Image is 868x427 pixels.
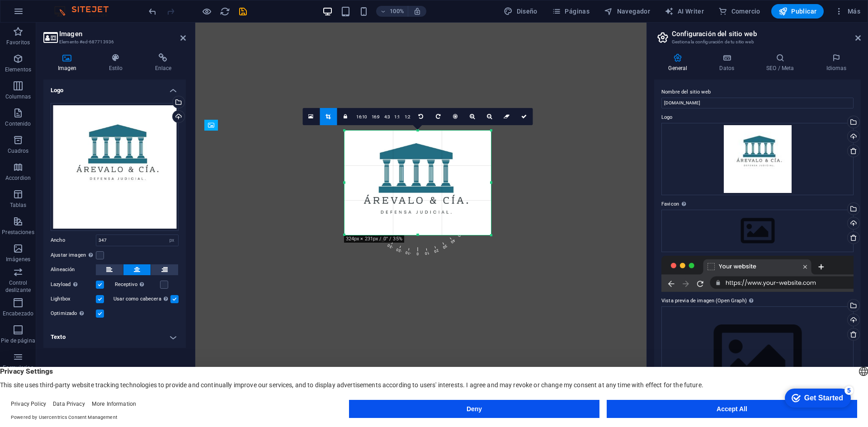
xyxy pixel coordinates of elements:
label: Optimizado [51,308,96,319]
i: Deshacer: Cambiar imagen (Ctrl+Z) [147,6,158,17]
p: Columnas [5,93,31,100]
span: Publicar [778,7,817,16]
button: Navegador [600,4,654,19]
p: Elementos [5,66,31,73]
img: Editor Logo [52,6,120,17]
button: AI Writer [661,4,708,19]
a: Conservar relación de aspecto [337,108,354,125]
div: ArevaloCia-4eNZ6SGR2JYLN0O-D64ryQ.jpg [51,103,179,231]
h4: Datos [705,53,752,72]
p: Encabezado [3,310,33,317]
h3: Elemento #ed-687713936 [59,38,168,46]
div: Selecciona archivos del administrador de archivos, de la galería de fotos o carga archivo(s) [661,306,854,410]
i: Guardar (Ctrl+S) [238,6,248,17]
div: Get Started [27,10,66,18]
button: Más [831,4,864,19]
label: Logo [661,112,854,123]
a: Girar 90° a la derecha [429,108,447,125]
div: 5 [67,2,76,11]
label: Usar como cabecera [113,294,170,305]
div: Selecciona archivos del administrador de archivos, de la galería de fotos o carga archivo(s) [661,210,854,252]
a: Acercar [464,108,481,125]
a: Girar 90° a la izquierda [412,108,429,125]
a: 16:10 [354,108,369,126]
p: Favoritos [6,39,30,46]
button: 100% [376,6,408,17]
h3: Gestiona la configuración de tu sitio web [672,38,843,46]
h4: Idiomas [812,53,861,72]
button: Comercio [715,4,764,19]
p: Prestaciones [2,229,34,236]
label: Vista previa de imagen (Open Graph) [661,296,854,306]
h4: Logo [43,80,186,96]
span: Páginas [552,7,590,16]
h4: Texto [43,326,186,348]
button: Diseño [500,4,541,19]
input: Nombre... [661,98,854,108]
h4: Imagen [43,53,94,72]
label: Receptivo [115,279,160,290]
div: 324px × 231px / 0° / 35% [344,235,404,243]
h2: Configuración del sitio web [672,30,861,38]
a: Centro [447,108,464,125]
div: Get Started 5 items remaining, 0% complete [7,5,73,23]
span: Comercio [718,7,760,16]
span: Más [835,7,860,16]
h6: 100% [390,6,404,17]
div: Diseño (Ctrl+Alt+Y) [500,4,541,19]
p: Pie de página [1,337,35,344]
p: Accordion [5,174,31,182]
a: Alejar [481,108,498,125]
span: Navegador [604,7,650,16]
button: reload [219,6,230,17]
label: Lightbox [51,294,96,305]
p: Formularios [3,364,33,371]
button: save [237,6,248,17]
span: Diseño [504,7,538,16]
a: 1:2 [402,108,413,126]
label: Alineación [51,264,96,275]
i: Volver a cargar página [220,6,230,17]
i: Al redimensionar, ajustar el nivel de zoom automáticamente para ajustarse al dispositivo elegido. [413,7,421,15]
h2: Imagen [59,30,186,38]
a: 4:3 [382,108,392,126]
h4: Enlace [141,53,186,72]
label: Ancho [51,238,96,243]
a: Modo de recorte [320,108,337,125]
a: Confirmar [515,108,533,125]
button: Páginas [548,4,593,19]
label: Favicon [661,199,854,210]
label: Lazyload [51,279,96,290]
a: 16:9 [369,108,382,126]
div: ArevaloCia-4eNZ6SGR2JYLN0O-D64ryQ.jpg [661,123,854,195]
a: Selecciona archivos del administrador de archivos, de la galería de fotos o carga archivo(s) [302,108,320,125]
a: 1:1 [392,108,402,126]
label: Nombre del sitio web [661,87,854,98]
label: Ajustar imagen [51,250,96,261]
h4: Estilo [94,53,141,72]
span: AI Writer [665,7,704,16]
p: Cuadros [8,147,29,155]
p: Contenido [5,120,31,127]
button: undo [147,6,158,17]
button: Publicar [771,4,824,19]
p: Imágenes [6,256,30,263]
a: Restablecer [498,108,515,125]
p: Tablas [10,202,27,209]
h4: General [654,53,705,72]
h4: SEO / Meta [752,53,812,72]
